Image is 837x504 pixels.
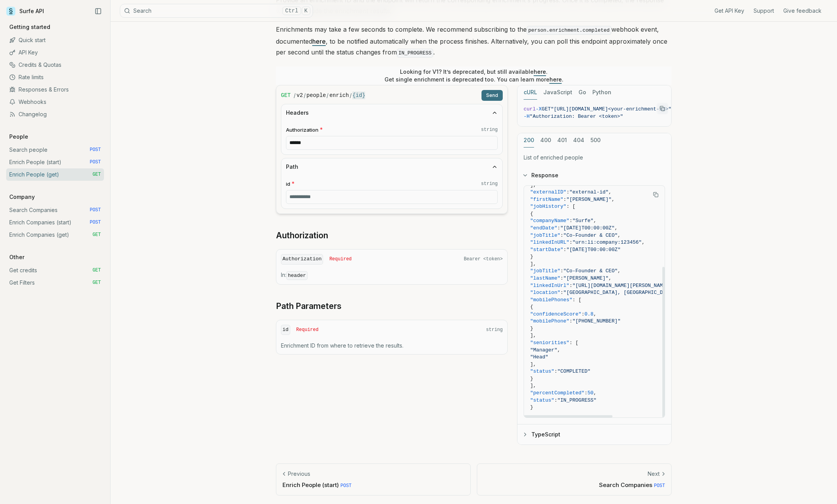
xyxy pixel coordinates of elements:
span: , [594,311,597,317]
a: Path Parameters [276,301,342,312]
span: "Manager" [530,347,557,353]
p: Previous [288,470,310,478]
a: here [549,76,562,83]
span: "[PHONE_NUMBER]" [572,318,621,324]
button: 200 [524,133,534,148]
span: : [569,239,572,245]
button: Send [481,90,503,101]
span: -H [524,114,530,119]
span: "seniorities" [530,340,569,346]
div: Response [517,185,671,424]
span: GET [92,267,101,273]
span: "COMPLETED" [557,368,590,374]
p: People [6,133,31,141]
span: : [560,275,563,281]
span: , [609,275,612,281]
span: ], [530,261,536,267]
kbd: Ctrl [282,7,301,15]
span: } [530,326,533,331]
span: Bearer <token> [464,256,503,262]
span: "Co-Founder & CEO" [563,268,618,274]
a: Get credits GET [6,264,104,277]
span: Required [329,256,352,262]
span: / [294,92,296,99]
span: , [642,239,645,245]
code: Authorization [281,254,323,265]
span: : [560,290,563,295]
button: Python [592,85,611,100]
a: Enrich Companies (get) GET [6,229,104,241]
span: 0.8 [584,311,593,317]
span: "[PERSON_NAME]" [567,197,612,202]
span: "mobilePhones" [530,297,572,303]
span: POST [340,483,352,489]
a: here [534,68,546,75]
span: GET [542,106,551,112]
a: API Key [6,46,104,59]
a: Enrich Companies (start) POST [6,216,104,229]
a: Changelog [6,108,104,120]
code: string [481,181,498,187]
span: : [560,232,563,238]
span: : [563,197,567,202]
span: : [569,318,572,324]
code: string [481,127,498,133]
span: / [350,92,352,99]
span: POST [90,219,101,226]
p: Enrichments may take a few seconds to complete. We recommend subscribing to the webhook event, do... [276,24,672,59]
span: "Authorization: Bearer <token>" [530,114,623,119]
span: "location" [530,290,560,295]
p: Getting started [6,23,53,31]
code: {id} [352,92,366,99]
span: "status" [530,368,554,374]
span: string [486,327,503,333]
a: here [312,37,326,45]
span: : [554,397,557,403]
a: Quick start [6,34,104,46]
span: : [554,368,557,374]
code: header [286,271,308,280]
button: Collapse Sidebar [92,5,104,17]
code: v2 [296,92,303,99]
span: GET [92,280,101,286]
button: SearchCtrlK [120,4,313,18]
span: "firstName" [530,197,563,202]
a: Webhooks [6,96,104,108]
span: , [594,390,597,396]
span: POST [90,159,101,165]
span: ], [530,333,536,338]
span: "endDate" [530,225,557,231]
span: , [618,268,621,274]
p: Company [6,193,38,201]
span: / [327,92,328,99]
button: Copy Text [650,189,662,200]
span: , [612,197,615,202]
p: Looking for V1? It’s deprecated, but still available . Get single enrichment is deprecated too. Y... [384,68,563,83]
span: "[URL][DOMAIN_NAME][PERSON_NAME]" [572,283,672,288]
span: GET [92,232,101,238]
span: "[GEOGRAPHIC_DATA], [GEOGRAPHIC_DATA]" [563,290,678,295]
span: { [530,304,533,310]
span: -X [536,106,542,112]
span: curl [524,106,536,112]
span: "externalID" [530,189,567,195]
code: IN_PROGRESS [397,49,433,58]
button: 500 [590,133,601,148]
span: { [530,211,533,217]
span: ], [530,383,536,389]
button: Headers [281,104,502,121]
span: , [557,347,560,353]
span: "Head" [530,354,548,360]
p: In: [281,271,503,280]
span: : [ [567,204,575,209]
button: Response [517,165,671,185]
span: "linkedInURL" [530,239,569,245]
span: : [ [572,297,581,303]
button: Copy Text [657,103,668,114]
span: Authorization [286,126,318,134]
span: POST [654,483,665,489]
a: Get API Key [715,7,744,15]
span: : [557,225,560,231]
a: Enrich People (get) GET [6,168,104,181]
span: , [609,189,612,195]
